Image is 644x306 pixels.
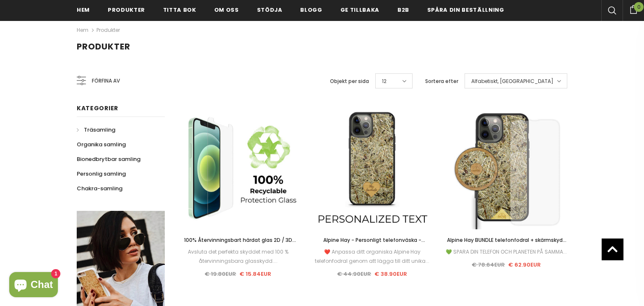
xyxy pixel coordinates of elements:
[77,170,126,178] span: Personlig samling
[7,272,60,299] inbox-online-store-chat: Shopify online store chat
[330,77,369,86] label: Objekt per sida
[77,184,122,192] span: Chakra-samling
[214,6,239,14] span: Om oss
[77,152,140,166] a: Bionedbrytbar samling
[108,6,145,14] span: Produkter
[184,236,296,253] span: 100% Återvinningsbart härdat glas 2D / 3D skärmskydd
[312,236,433,245] a: Alpine Hay - Personligt telefonväska - Personlig present
[77,41,130,52] span: Produkter
[96,26,120,34] a: Produkter
[472,261,505,269] span: € 78.64EUR
[77,181,122,196] a: Chakra-samling
[340,6,379,14] span: Ge tillbaka
[374,270,407,278] span: € 38.90EUR
[257,6,283,14] span: stödja
[177,236,299,245] a: 100% Återvinningsbart härdat glas 2D / 3D skärmskydd
[446,247,567,257] div: 💚 SPARA DIN TELEFON OCH PLANETEN PÅ SAMMA...
[77,140,126,148] span: Organika samling
[77,104,118,112] span: Kategorier
[634,2,644,12] span: 0
[382,77,387,86] span: 12
[84,126,115,134] span: Träsamling
[77,122,115,137] a: Träsamling
[447,236,566,253] span: Alpine Hay BUNDLE telefonfodral + skärmskydd + Alpine Hay trådlös laddare
[427,6,504,14] span: Spåra din beställning
[163,6,196,14] span: Titta bok
[425,77,458,86] label: Sortera efter
[446,236,567,245] a: Alpine Hay BUNDLE telefonfodral + skärmskydd + Alpine Hay trådlös laddare
[337,270,371,278] span: € 44.90EUR
[239,270,271,278] span: € 15.84EUR
[323,236,425,253] span: Alpine Hay - Personligt telefonväska - Personlig present
[77,25,88,35] a: Hem
[471,77,553,86] span: Alfabetiskt, [GEOGRAPHIC_DATA]
[77,137,126,152] a: Organika samling
[312,247,433,266] div: ❤️ Anpassa ditt organiska Alpine Hay telefonfodral genom att lägga till ditt unika...
[77,155,140,163] span: Bionedbrytbar samling
[177,247,299,266] div: Avsluta det perfekta skyddet med 100 % återvinningsbara glasskydd....
[508,261,541,269] span: € 62.90EUR
[77,166,126,181] a: Personlig samling
[92,76,120,86] span: Förfina av
[77,6,90,14] span: Hem
[623,4,644,14] a: 0
[205,270,236,278] span: € 19.80EUR
[397,6,409,14] span: B2B
[300,6,322,14] span: Blogg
